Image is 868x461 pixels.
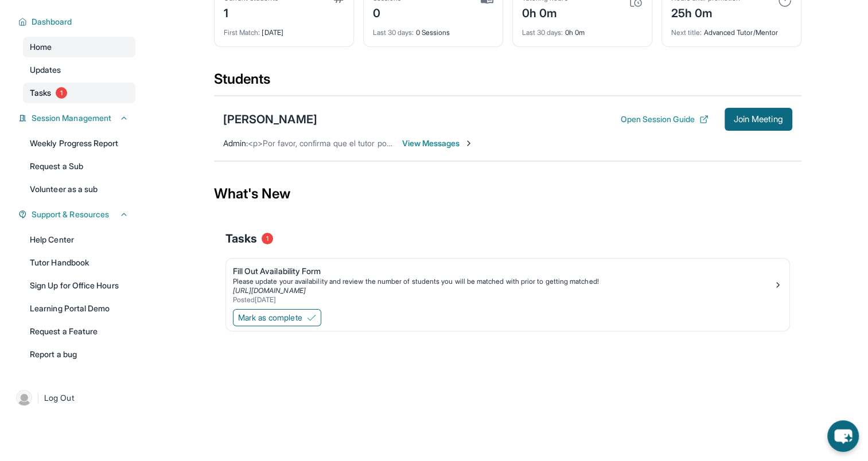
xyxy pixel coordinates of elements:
[11,385,135,411] a: |Log Out
[402,138,474,149] span: View Messages
[233,295,773,304] div: Posted [DATE]
[23,321,135,342] a: Request a Feature
[23,252,135,273] a: Tutor Handbook
[238,312,302,323] span: Mark as complete
[223,138,248,148] span: Admin :
[373,21,493,37] div: 0 Sessions
[30,87,51,99] span: Tasks
[725,108,792,131] button: Join Meeting
[27,112,129,124] button: Session Management
[226,259,789,307] a: Fill Out Availability FormPlease update your availability and review the number of students you w...
[16,390,32,406] img: user-img
[23,60,135,80] a: Updates
[32,112,111,124] span: Session Management
[44,392,74,404] span: Log Out
[23,229,135,250] a: Help Center
[23,37,135,57] a: Home
[56,87,67,99] span: 1
[307,313,316,322] img: Mark as complete
[671,21,792,37] div: Advanced Tutor/Mentor
[248,138,672,148] span: <p>Por favor, confirma que el tutor podrá asistir a tu primera hora de reunión asignada antes de ...
[233,277,773,286] div: Please update your availability and review the number of students you will be matched with prior ...
[27,16,129,28] button: Dashboard
[23,133,135,154] a: Weekly Progress Report
[262,233,273,244] span: 1
[23,156,135,177] a: Request a Sub
[827,420,859,452] button: chat-button
[37,391,40,405] span: |
[214,169,801,219] div: What's New
[224,21,344,37] div: [DATE]
[620,114,708,125] button: Open Session Guide
[373,28,414,37] span: Last 30 days :
[32,209,109,220] span: Support & Resources
[233,286,306,295] a: [URL][DOMAIN_NAME]
[671,28,702,37] span: Next title :
[224,3,278,21] div: 1
[373,3,402,21] div: 0
[734,116,783,123] span: Join Meeting
[464,139,473,148] img: Chevron-Right
[671,3,740,21] div: 25h 0m
[32,16,72,28] span: Dashboard
[214,70,801,95] div: Students
[522,28,563,37] span: Last 30 days :
[27,209,129,220] button: Support & Resources
[30,41,52,53] span: Home
[522,3,568,21] div: 0h 0m
[225,230,257,247] span: Tasks
[224,28,260,37] span: First Match :
[23,275,135,296] a: Sign Up for Office Hours
[23,298,135,319] a: Learning Portal Demo
[223,111,317,127] div: [PERSON_NAME]
[23,179,135,200] a: Volunteer as a sub
[30,64,61,76] span: Updates
[23,83,135,103] a: Tasks1
[522,21,643,37] div: 0h 0m
[23,344,135,365] a: Report a bug
[233,309,321,326] button: Mark as complete
[233,265,773,277] div: Fill Out Availability Form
